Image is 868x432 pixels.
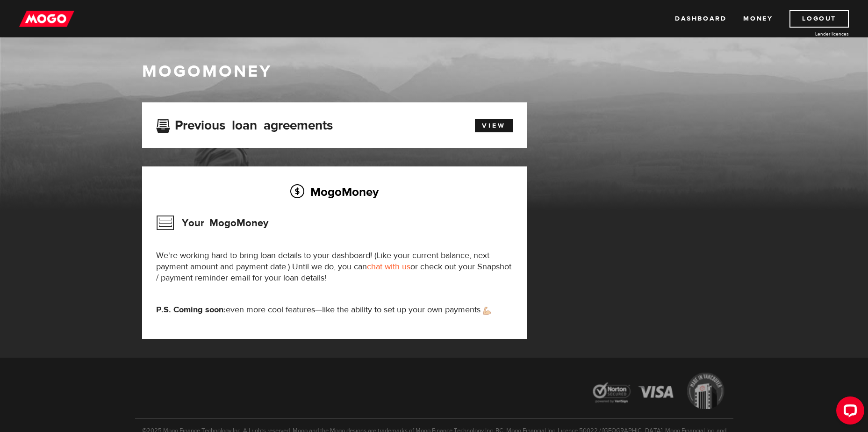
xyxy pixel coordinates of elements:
[483,307,491,315] img: strong arm emoji
[829,393,868,432] iframe: LiveChat chat widget
[156,304,513,316] p: even more cool features—like the ability to set up your own payments
[779,30,849,37] a: Lender licences
[19,10,74,28] img: mogo_logo-11ee424be714fa7cbb0f0f49df9e16ec.png
[142,62,726,81] h1: MogoMoney
[584,366,733,418] img: legal-icons-92a2ffecb4d32d839781d1b4e4802d7b.png
[367,261,410,272] a: chat with us
[675,10,726,28] a: Dashboard
[156,211,268,235] h3: Your MogoMoney
[156,118,333,130] h3: Previous loan agreements
[789,10,849,28] a: Logout
[156,304,226,315] strong: P.S. Coming soon:
[156,182,513,202] h2: MogoMoney
[743,10,773,28] a: Money
[156,250,513,284] p: We're working hard to bring loan details to your dashboard! (Like your current balance, next paym...
[475,119,513,132] a: View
